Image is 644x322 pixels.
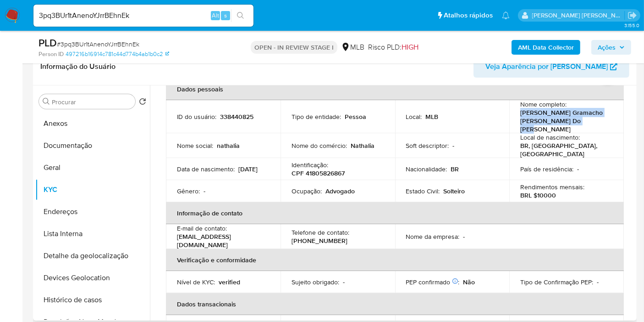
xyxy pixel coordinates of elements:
[351,141,374,150] p: Nathalia
[177,165,235,173] p: Data de nascimento :
[39,50,64,58] b: Person ID
[292,141,347,150] p: Nome do comércio :
[485,56,608,78] span: Veja Aparência por [PERSON_NAME]
[177,141,213,150] p: Nome social :
[598,40,616,55] span: Ações
[220,113,253,121] p: 338440825
[426,113,439,121] p: MLB
[343,278,345,286] p: -
[532,11,625,20] p: leticia.merlin@mercadolivre.com
[444,11,493,20] span: Atalhos rápidos
[177,113,216,121] p: ID do usuário :
[520,133,580,141] p: Local de nascimento :
[463,232,465,241] p: -
[463,278,475,286] p: Não
[35,179,150,201] button: KYC
[139,98,146,108] button: Retornar ao pedido padrão
[577,165,579,173] p: -
[177,278,215,286] p: Nível de KYC :
[345,113,366,121] p: Pessoa
[402,42,418,52] span: HIGH
[520,165,573,173] p: País de residência :
[35,267,150,289] button: Devices Geolocation
[292,187,322,195] p: Ocupação :
[35,113,150,135] button: Anexos
[292,113,341,121] p: Tipo de entidade :
[624,22,639,29] span: 3.155.0
[341,42,364,52] div: MLB
[520,100,567,108] p: Nome completo :
[453,141,455,150] p: -
[251,41,337,54] p: OPEN - IN REVIEW STAGE I
[166,293,624,315] th: Dados transacionais
[444,187,465,195] p: Solteiro
[238,165,258,173] p: [DATE]
[166,202,624,224] th: Informação de contato
[231,9,250,22] button: search-icon
[57,40,139,49] span: # 3pq3BUr1tAnenoYJrrBEhnEk
[520,191,556,199] p: BRL $10000
[292,161,328,169] p: Identificação :
[177,232,266,249] p: [EMAIL_ADDRESS][DOMAIN_NAME]
[520,278,593,286] p: Tipo de Confirmação PEP :
[406,232,460,241] p: Nome da empresa :
[325,187,355,195] p: Advogado
[43,98,50,105] button: Procurar
[512,40,580,55] button: AML Data Collector
[35,135,150,157] button: Documentação
[39,35,57,50] b: PLD
[406,165,447,173] p: Nacionalidade :
[52,98,132,106] input: Procurar
[204,187,205,195] p: -
[627,11,637,20] a: Sair
[406,187,440,195] p: Estado Civil :
[33,10,253,22] input: Pesquise usuários ou casos...
[520,108,609,133] p: [PERSON_NAME] Gramacho [PERSON_NAME] Do [PERSON_NAME]
[35,245,150,267] button: Detalhe da geolocalização
[473,56,629,78] button: Veja Aparência por [PERSON_NAME]
[35,157,150,179] button: Geral
[219,278,240,286] p: verified
[591,40,631,55] button: Ações
[597,278,599,286] p: -
[502,11,510,19] a: Notificações
[166,78,624,100] th: Dados pessoais
[292,278,339,286] p: Sujeito obrigado :
[177,224,227,232] p: E-mail de contato :
[520,183,584,191] p: Rendimentos mensais :
[520,141,609,158] p: BR, [GEOGRAPHIC_DATA], [GEOGRAPHIC_DATA]
[224,11,227,20] span: s
[35,201,150,223] button: Endereços
[406,113,422,121] p: Local :
[35,223,150,245] button: Lista Interna
[518,40,574,55] b: AML Data Collector
[451,165,459,173] p: BR
[166,249,624,271] th: Verificação e conformidade
[66,50,169,58] a: 497216b16914c781c44d774b4ab1b0c2
[368,42,418,52] span: Risco PLD:
[35,289,150,311] button: Histórico de casos
[292,169,345,177] p: CPF 41805826867
[40,62,116,71] h1: Informação do Usuário
[212,11,219,20] span: Alt
[292,237,347,245] p: [PHONE_NUMBER]
[292,228,349,237] p: Telefone de contato :
[217,141,240,150] p: nathalia
[406,278,460,286] p: PEP confirmado :
[406,141,449,150] p: Soft descriptor :
[177,187,200,195] p: Gênero :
